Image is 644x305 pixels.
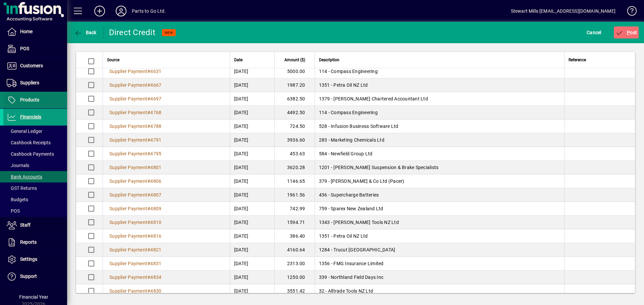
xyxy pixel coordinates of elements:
[150,137,161,143] span: 4791
[319,275,384,280] span: 339 - Northland Field Days Inc
[20,256,37,262] span: Settings
[110,5,132,17] button: Profile
[147,137,150,143] span: #
[109,261,147,266] span: Supplier Payment
[234,56,243,64] span: Date
[3,234,67,251] a: Reports
[147,96,150,101] span: #
[109,192,147,198] span: Supplier Payment
[165,30,173,35] span: NEW
[107,274,164,281] a: Supplier Payment#4834
[230,188,274,202] td: [DATE]
[107,150,164,157] a: Supplier Payment#4795
[107,136,164,144] a: Supplier Payment#4791
[147,261,150,266] span: #
[109,96,147,101] span: Supplier Payment
[7,208,20,214] span: POS
[319,178,405,184] span: 379 - [PERSON_NAME] & Co Ltd (Pacer)
[109,27,155,38] div: Direct Credit
[230,174,274,188] td: [DATE]
[230,202,274,216] td: [DATE]
[274,147,315,161] td: 453.63
[230,271,274,284] td: [DATE]
[107,246,164,253] a: Supplier Payment#4821
[319,206,383,211] span: 759 - Sparex New Zealand Ltd
[109,151,147,156] span: Supplier Payment
[274,284,315,298] td: 3551.42
[7,163,29,168] span: Journals
[587,27,601,38] span: Cancel
[109,275,147,280] span: Supplier Payment
[319,165,439,170] span: 1201 - [PERSON_NAME] Suspension & Brake Specialists
[109,165,147,170] span: Supplier Payment
[107,123,164,130] a: Supplier Payment#4788
[279,56,311,64] div: Amount ($)
[319,151,373,156] span: 584 - Newfield Group Ltd
[147,165,150,170] span: #
[150,220,161,225] span: 4810
[3,75,67,91] a: Suppliers
[230,229,274,243] td: [DATE]
[230,106,274,120] td: [DATE]
[3,126,67,137] a: General Ledger
[67,26,104,39] app-page-header-button: Back
[274,216,315,229] td: 1594.71
[107,68,164,75] a: Supplier Payment#4631
[147,178,150,184] span: #
[3,194,67,205] a: Budgets
[147,151,150,156] span: #
[150,275,161,280] span: 4834
[230,216,274,229] td: [DATE]
[150,192,161,198] span: 4807
[147,220,150,225] span: #
[107,232,164,240] a: Supplier Payment#4816
[109,247,147,252] span: Supplier Payment
[107,177,164,185] a: Supplier Payment#4806
[109,124,147,129] span: Supplier Payment
[234,56,270,64] div: Date
[274,106,315,120] td: 4492.50
[109,220,147,225] span: Supplier Payment
[107,219,164,226] a: Supplier Payment#4810
[230,284,274,298] td: [DATE]
[3,171,67,182] a: Bank Accounts
[150,96,161,101] span: 4697
[319,56,339,64] span: Description
[109,233,147,239] span: Supplier Payment
[230,120,274,133] td: [DATE]
[109,82,147,88] span: Supplier Payment
[150,233,161,239] span: 4816
[274,65,315,78] td: 5000.00
[319,69,378,74] span: 114 - Compass Engineering
[230,133,274,147] td: [DATE]
[7,151,54,157] span: Cashbook Payments
[109,110,147,115] span: Supplier Payment
[150,69,161,74] span: 4631
[274,133,315,147] td: 3936.60
[7,174,42,179] span: Bank Accounts
[20,274,37,279] span: Support
[150,247,161,252] span: 4821
[20,80,39,85] span: Suppliers
[147,110,150,115] span: #
[150,124,161,129] span: 4788
[274,174,315,188] td: 1146.65
[147,275,150,280] span: #
[274,202,315,216] td: 742.99
[274,161,315,174] td: 3620.28
[274,243,315,257] td: 4160.64
[107,191,164,199] a: Supplier Payment#4807
[3,251,67,268] a: Settings
[109,206,147,211] span: Supplier Payment
[614,26,639,39] button: Post
[150,261,161,266] span: 4831
[147,233,150,239] span: #
[230,92,274,106] td: [DATE]
[284,56,305,64] span: Amount ($)
[147,247,150,252] span: #
[107,287,164,295] a: Supplier Payment#4830
[20,29,33,34] span: Home
[132,6,166,16] div: Parts to Go Ltd.
[89,5,110,17] button: Add
[230,161,274,174] td: [DATE]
